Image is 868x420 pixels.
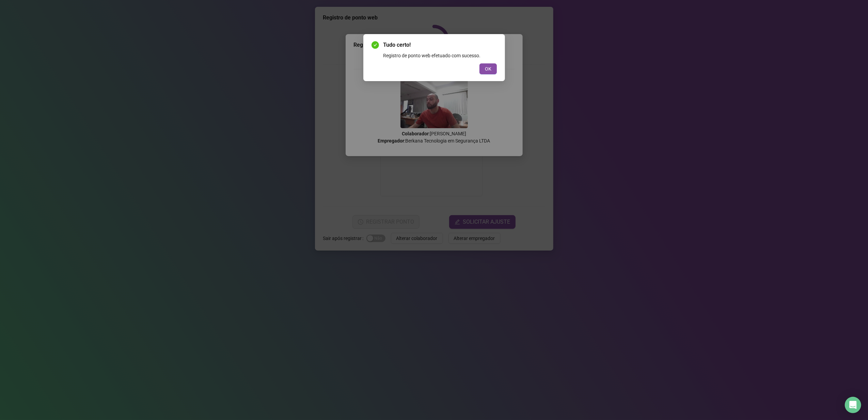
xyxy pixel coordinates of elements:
[372,41,379,49] span: check-circle
[383,52,497,59] div: Registro de ponto web efetuado com sucesso.
[479,63,497,74] button: OK
[485,65,491,73] span: OK
[845,397,861,413] div: Open Intercom Messenger
[383,41,497,49] span: Tudo certo!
